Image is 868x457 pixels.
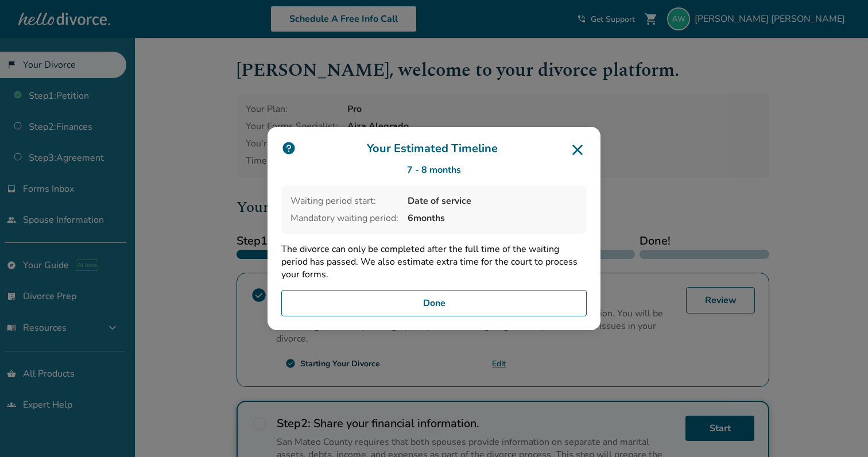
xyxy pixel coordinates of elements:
[408,195,578,207] span: Date of service
[281,164,587,176] div: 7 - 8 months
[281,141,587,159] h3: Your Estimated Timeline
[408,212,578,224] span: 6 months
[811,402,868,457] iframe: Chat Widget
[281,141,296,156] img: icon
[290,212,398,224] span: Mandatory waiting period:
[281,290,587,316] button: Done
[281,243,587,281] p: The divorce can only be completed after the full time of the waiting period has passed. We also e...
[290,195,398,207] span: Waiting period start:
